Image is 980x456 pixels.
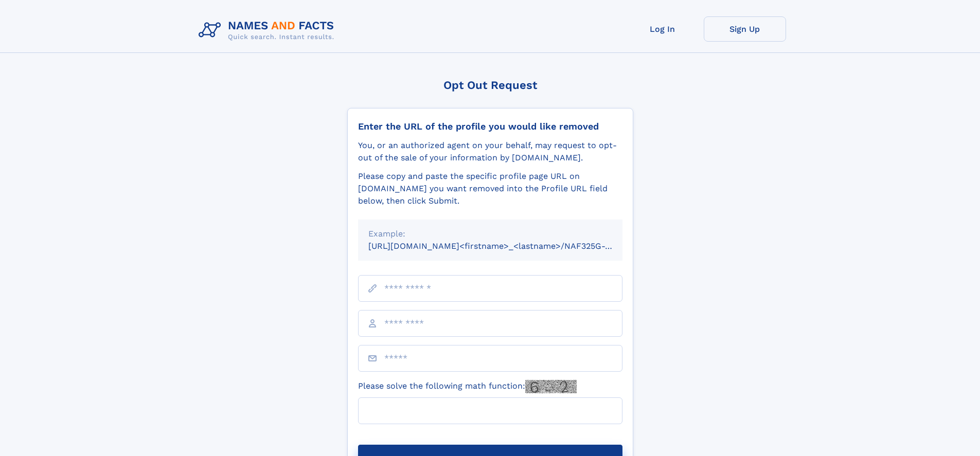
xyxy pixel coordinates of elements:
[347,79,633,92] div: Opt Out Request
[368,241,642,251] small: [URL][DOMAIN_NAME]<firstname>_<lastname>/NAF325G-xxxxxxxx
[358,121,622,132] div: Enter the URL of the profile you would like removed
[194,16,343,44] img: Logo Names and Facts
[358,170,622,207] div: Please copy and paste the specific profile page URL on [DOMAIN_NAME] you want removed into the Pr...
[358,380,577,393] label: Please solve the following math function:
[621,16,704,42] a: Log In
[368,228,612,240] div: Example:
[358,139,622,164] div: You, or an authorized agent on your behalf, may request to opt-out of the sale of your informatio...
[704,16,786,42] a: Sign Up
